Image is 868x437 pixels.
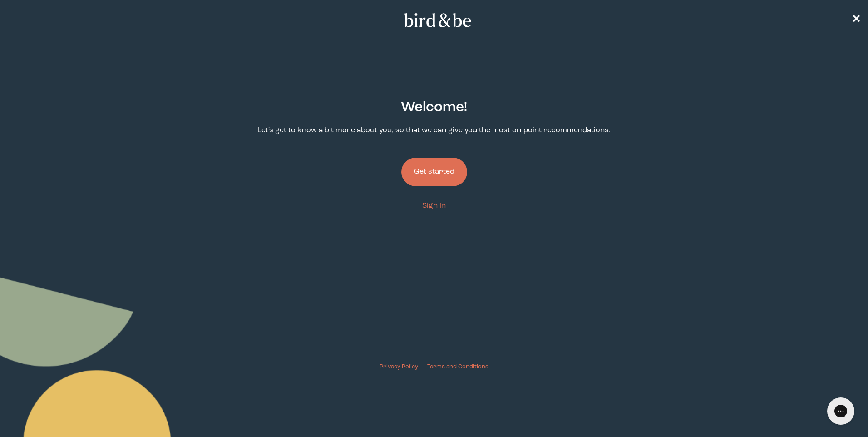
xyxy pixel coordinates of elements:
span: ✕ [852,15,861,25]
span: Sign In [422,202,446,209]
p: Let's get to know a bit more about you, so that we can give you the most on-point recommendations. [257,125,611,136]
a: Get started [401,143,467,201]
a: Privacy Policy [380,363,418,371]
span: Terms and Conditions [427,364,488,370]
iframe: Gorgias live chat messenger [823,394,859,428]
a: Sign In [422,201,446,211]
button: Get started [401,158,467,186]
a: Terms and Conditions [427,363,488,371]
h2: Welcome ! [401,97,467,118]
span: Privacy Policy [380,364,418,370]
a: ✕ [852,12,861,28]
